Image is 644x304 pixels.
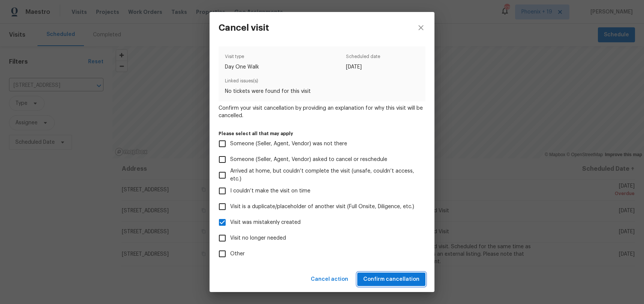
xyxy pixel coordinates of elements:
[225,88,419,95] span: No tickets were found for this visit
[230,140,347,148] span: Someone (Seller, Agent, Vendor) was not there
[230,234,286,242] span: Visit no longer needed
[225,63,259,71] span: Day One Walk
[230,167,419,183] span: Arrived at home, but couldn’t complete the visit (unsafe, couldn’t access, etc.)
[225,53,259,63] span: Visit type
[346,53,380,63] span: Scheduled date
[308,273,351,286] button: Cancel action
[230,219,301,227] span: Visit was mistakenly created
[230,187,310,195] span: I couldn’t make the visit on time
[230,156,387,164] span: Someone (Seller, Agent, Vendor) asked to cancel or reschedule
[346,63,380,71] span: [DATE]
[363,275,419,284] span: Confirm cancellation
[219,22,269,33] h3: Cancel visit
[230,203,414,211] span: Visit is a duplicate/placeholder of another visit (Full Onsite, Diligence, etc.)
[225,77,419,88] span: Linked issues(s)
[219,104,425,119] span: Confirm your visit cancellation by providing an explanation for why this visit will be cancelled.
[357,273,425,286] button: Confirm cancellation
[311,275,348,284] span: Cancel action
[407,12,434,43] button: close
[230,250,245,258] span: Other
[219,131,425,136] label: Please select all that may apply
